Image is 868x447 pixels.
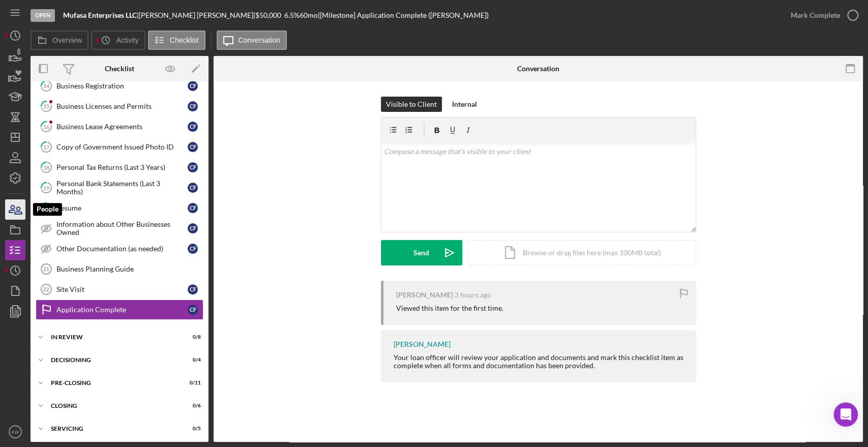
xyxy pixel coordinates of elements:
tspan: 20 [43,204,50,211]
div: C F [188,203,198,213]
tspan: 16 [43,123,50,130]
div: Conversation [517,65,559,73]
div: Application Complete [56,306,188,314]
div: Closing [51,403,175,409]
div: 0 / 5 [183,426,201,432]
time: 2025-09-16 15:40 [455,291,491,299]
div: | [63,11,139,19]
label: Conversation [238,36,281,44]
div: [PERSON_NAME] [396,291,453,299]
div: Viewed this item for the first time. [396,304,503,312]
div: Copy of Government Issued Photo ID [56,143,188,151]
div: Open [31,9,55,22]
div: C F [188,183,198,193]
button: Send [381,240,462,265]
b: Mufasa Enterprises LLC [63,11,137,19]
div: In Review [51,334,175,340]
div: Personal Bank Statements (Last 3 Months) [56,180,188,196]
div: Servicing [51,426,175,432]
tspan: 19 [43,184,50,191]
tspan: 22 [43,286,49,292]
div: 0 / 8 [183,334,201,340]
div: Business Registration [56,82,188,90]
div: C F [188,162,198,172]
a: 20ResumeCF [36,198,203,218]
div: Mark Complete [791,5,840,25]
div: 6.5 % [284,11,300,19]
div: [PERSON_NAME] [PERSON_NAME] | [139,11,255,19]
div: Send [413,240,429,265]
div: Information about Other Businesses Owned [56,220,188,236]
button: KW [5,422,25,442]
button: Visible to Client [381,97,442,112]
button: Checklist [148,31,205,50]
div: Checklist [105,65,134,73]
tspan: 17 [43,143,50,150]
button: Activity [91,31,145,50]
div: 0 / 11 [183,380,201,386]
div: C F [188,101,198,111]
text: KW [11,429,19,435]
div: 0 / 4 [183,357,201,363]
div: [PERSON_NAME] [394,340,451,348]
button: Mark Complete [781,5,863,25]
div: Business Licenses and Permits [56,102,188,110]
tspan: 21 [43,266,49,272]
a: 17Copy of Government Issued Photo IDCF [36,137,203,157]
div: 60 mo [300,11,318,19]
div: | [Milestone] Application Complete ([PERSON_NAME]) [318,11,489,19]
a: Other Documentation (as needed)CF [36,239,203,259]
a: Information about Other Businesses OwnedCF [36,218,203,239]
div: C F [188,122,198,132]
div: Personal Tax Returns (Last 3 Years) [56,163,188,171]
tspan: 15 [43,103,49,109]
label: Activity [116,36,138,44]
div: C F [188,284,198,294]
div: Your loan officer will review your application and documents and mark this checklist item as comp... [394,353,686,370]
tspan: 14 [43,82,50,89]
a: 18Personal Tax Returns (Last 3 Years)CF [36,157,203,177]
div: Internal [452,97,477,112]
div: Site Visit [56,285,188,293]
div: Business Planning Guide [56,265,203,273]
div: Business Lease Agreements [56,123,188,131]
iframe: Intercom live chat [833,402,858,427]
div: C F [188,305,198,315]
div: C F [188,142,198,152]
a: 21Business Planning Guide [36,259,203,279]
div: Resume [56,204,188,212]
button: Conversation [217,31,287,50]
div: Visible to Client [386,97,437,112]
label: Checklist [170,36,199,44]
label: Overview [52,36,82,44]
span: $50,000 [255,11,281,19]
button: Internal [447,97,482,112]
a: 19Personal Bank Statements (Last 3 Months)CF [36,177,203,198]
a: Application CompleteCF [36,300,203,320]
tspan: 18 [43,164,49,170]
a: 16Business Lease AgreementsCF [36,116,203,137]
a: 15Business Licenses and PermitsCF [36,96,203,116]
div: 0 / 6 [183,403,201,409]
div: Other Documentation (as needed) [56,245,188,253]
div: C F [188,223,198,233]
a: 14Business RegistrationCF [36,76,203,96]
div: C F [188,244,198,254]
a: 22Site VisitCF [36,279,203,300]
div: Pre-Closing [51,380,175,386]
button: Overview [31,31,88,50]
div: C F [188,81,198,91]
div: Decisioning [51,357,175,363]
